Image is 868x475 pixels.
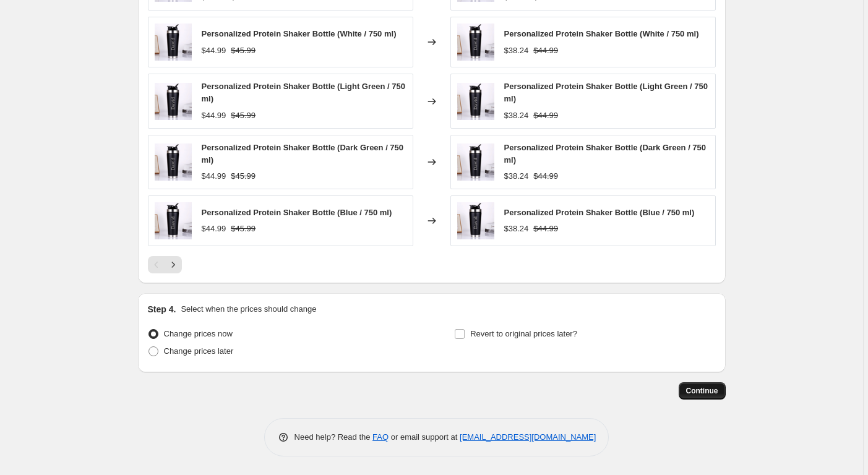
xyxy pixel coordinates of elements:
span: or email support at [389,432,460,442]
img: Proteinshaker1_80x.png [155,24,192,61]
span: $44.99 [202,224,226,233]
img: Proteinshaker1_80x.png [155,143,192,181]
span: Change prices now [164,329,233,338]
span: $45.99 [231,171,256,181]
span: Personalized Protein Shaker Bottle (Light Green / 750 ml) [504,82,708,103]
button: Next [165,256,182,273]
span: $38.24 [504,46,529,55]
span: $44.99 [202,111,226,120]
img: Proteinshaker1_80x.png [457,83,494,120]
img: Proteinshaker1_80x.png [457,24,494,61]
span: $44.99 [533,111,558,120]
span: $44.99 [202,46,226,55]
span: $44.99 [533,224,558,233]
img: Proteinshaker1_80x.png [155,202,192,239]
span: $44.99 [202,171,226,181]
img: Proteinshaker1_80x.png [457,143,494,181]
span: Revert to original prices later? [470,329,577,338]
span: $38.24 [504,111,529,120]
span: Change prices later [164,346,234,356]
p: Select when the prices should change [181,303,316,315]
span: $45.99 [231,46,256,55]
a: [EMAIL_ADDRESS][DOMAIN_NAME] [460,432,596,442]
span: Personalized Protein Shaker Bottle (Dark Green / 750 ml) [504,143,707,165]
span: $45.99 [231,224,256,233]
nav: Pagination [148,256,182,273]
a: FAQ [372,432,389,442]
span: $44.99 [533,46,558,55]
button: Continue [679,382,726,400]
img: Proteinshaker1_80x.png [457,202,494,239]
span: Personalized Protein Shaker Bottle (Dark Green / 750 ml) [202,143,404,165]
span: Personalized Protein Shaker Bottle (Blue / 750 ml) [202,208,392,217]
span: $45.99 [231,111,256,120]
span: $38.24 [504,224,529,233]
span: Personalized Protein Shaker Bottle (White / 750 ml) [504,29,699,38]
img: Proteinshaker1_80x.png [155,83,192,120]
h2: Step 4. [148,303,176,315]
span: Personalized Protein Shaker Bottle (Blue / 750 ml) [504,208,695,217]
span: Personalized Protein Shaker Bottle (Light Green / 750 ml) [202,82,405,103]
span: Personalized Protein Shaker Bottle (White / 750 ml) [202,29,397,38]
span: $44.99 [533,171,558,181]
span: $38.24 [504,171,529,181]
span: Continue [686,386,718,396]
span: Need help? Read the [294,432,373,442]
